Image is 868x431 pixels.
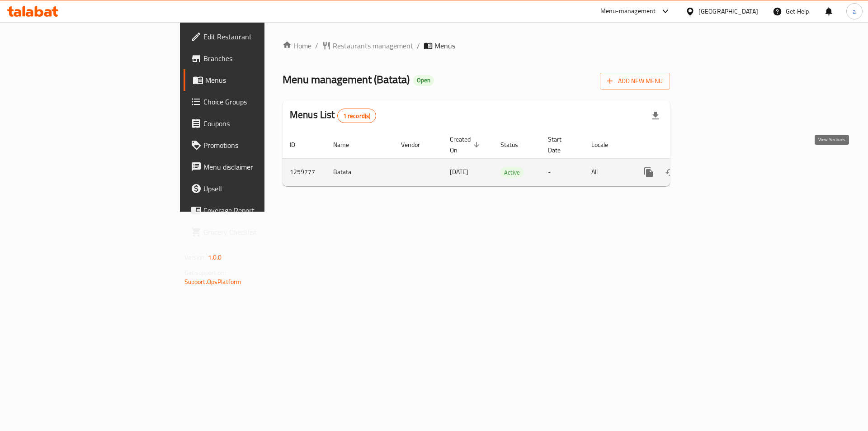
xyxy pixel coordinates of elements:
[322,40,413,51] a: Restaurants management
[184,251,207,263] span: Version:
[417,40,420,51] li: /
[290,108,376,123] h2: Menus List
[184,134,325,156] a: Promotions
[203,161,318,172] span: Menu disclaimer
[184,267,226,279] span: Get support on:
[184,156,325,178] a: Menu disclaimer
[203,140,318,151] span: Promotions
[337,109,377,123] div: Total records count
[205,75,318,85] span: Menus
[184,69,325,91] a: Menus
[434,40,455,51] span: Menus
[283,69,410,90] span: Menu management ( Batata )
[500,139,530,150] span: Status
[600,73,670,90] button: Add New Menu
[203,96,318,107] span: Choice Groups
[645,105,666,127] div: Export file
[184,91,325,113] a: Choice Groups
[184,199,325,221] a: Coverage Report
[591,139,620,150] span: Locale
[401,139,432,150] span: Vendor
[638,161,660,183] button: more
[853,6,856,16] span: a
[500,167,524,178] span: Active
[607,76,663,87] span: Add New Menu
[413,76,434,84] span: Open
[184,276,242,288] a: Support.OpsPlatform
[500,167,524,178] div: Active
[283,131,732,186] table: enhanced table
[208,251,222,263] span: 1.0.0
[631,131,732,159] th: Actions
[548,134,573,156] span: Start Date
[660,161,681,183] button: Change Status
[450,166,468,178] span: [DATE]
[290,139,307,150] span: ID
[698,6,758,16] div: [GEOGRAPHIC_DATA]
[584,158,631,186] td: All
[333,139,361,150] span: Name
[333,40,413,51] span: Restaurants management
[338,112,376,120] span: 1 record(s)
[283,40,670,51] nav: breadcrumb
[184,221,325,243] a: Grocery Checklist
[326,158,394,186] td: Batata
[413,75,434,86] div: Open
[203,205,318,216] span: Coverage Report
[184,113,325,134] a: Coupons
[203,227,318,237] span: Grocery Checklist
[203,118,318,129] span: Coupons
[450,134,482,156] span: Created On
[600,6,656,17] div: Menu-management
[184,26,325,47] a: Edit Restaurant
[541,158,584,186] td: -
[184,178,325,199] a: Upsell
[203,53,318,64] span: Branches
[203,31,318,42] span: Edit Restaurant
[184,47,325,69] a: Branches
[203,183,318,194] span: Upsell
